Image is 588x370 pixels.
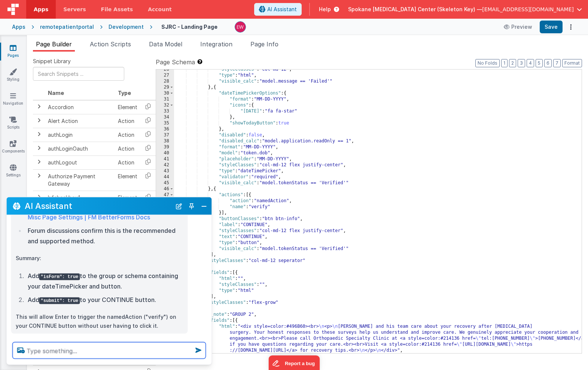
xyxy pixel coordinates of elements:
div: 42 [156,162,174,168]
button: 6 [544,59,552,67]
button: Close [199,201,209,211]
button: 5 [536,59,543,67]
p: This will allow Enter to trigger the namedAction ("verify") on your CONTINUE button without user ... [16,312,183,330]
td: authLogout [45,155,115,169]
button: No Folds [475,59,500,67]
span: Page Info [250,40,278,48]
div: 47 [156,192,174,198]
span: Apps [34,6,48,13]
button: 3 [518,59,525,67]
div: 44 [156,174,174,180]
td: authLogin [45,128,115,142]
span: Snippet Library [33,58,71,65]
button: Save [540,21,563,33]
div: 32 [156,102,174,108]
div: 39 [156,144,174,150]
div: Development [109,23,144,31]
div: 40 [156,150,174,156]
div: 45 [156,180,174,186]
h2: AI Assistant [25,201,171,210]
span: Servers [63,6,86,13]
a: Misc Page Settings | FM BetterForms Docs [28,213,150,221]
span: Action Scripts [90,40,131,48]
span: Name [48,90,64,96]
div: 30 [156,90,174,96]
div: 36 [156,126,174,132]
input: Search Snippets ... [33,67,124,81]
div: 43 [156,168,174,174]
span: File Assets [101,6,133,13]
td: bfcheckbox1 [45,191,115,204]
button: 1 [501,59,508,67]
div: 46 [156,186,174,192]
span: AI Assistant [267,6,297,13]
span: Type [118,90,131,96]
span: Data Model [149,40,182,48]
img: daf6185105a2932719d0487c37da19b1 [235,22,246,32]
td: Element [115,169,140,191]
button: 2 [509,59,516,67]
td: Action [115,114,140,128]
li: Add to your CONTINUE button. [25,294,183,305]
span: Help [319,6,331,13]
li: Forum discussions confirm this is the recommended and supported method. [25,225,183,246]
button: 7 [553,59,561,67]
td: authLoginOauth [45,142,115,155]
td: Alert Action [45,114,115,128]
td: Action [115,155,140,169]
td: Element [115,191,140,204]
button: Toggle Pin [186,201,197,211]
span: Integration [200,40,232,48]
button: 4 [527,59,534,67]
h4: SJRC - Landing Page [161,24,217,30]
span: Spokane [MEDICAL_DATA] Center (Skeleton Key) — [348,6,482,13]
span: [EMAIL_ADDRESS][DOMAIN_NAME] [482,6,574,13]
div: Apps [12,23,25,31]
td: Element [115,100,140,114]
div: 33 [156,108,174,114]
button: AI Assistant [254,3,302,16]
li: Add to the group or schema containing your dateTimePicker and button. [25,270,183,291]
div: 41 [156,156,174,162]
div: 27 [156,73,174,78]
div: 38 [156,138,174,144]
span: Page Builder [36,40,72,48]
span: Page Schema [156,58,195,67]
div: 31 [156,96,174,102]
td: Action [115,142,140,155]
button: New Chat [174,201,184,211]
code: "isForm": true [39,273,80,280]
td: Authorize Payment Gateway [45,169,115,191]
div: remotepatientportal [40,23,94,31]
div: 26 [156,67,174,73]
div: 34 [156,114,174,120]
button: Format [562,59,582,67]
button: Preview [499,21,537,33]
td: Accordion [45,100,115,114]
div: 35 [156,120,174,126]
td: Action [115,128,140,142]
code: "submit": true [39,297,80,304]
button: Spokane [MEDICAL_DATA] Center (Skeleton Key) — [EMAIL_ADDRESS][DOMAIN_NAME] [348,6,582,13]
div: 29 [156,84,174,90]
div: 37 [156,132,174,138]
p: Summary: [16,254,183,263]
div: 28 [156,78,174,84]
button: Options [566,22,576,32]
